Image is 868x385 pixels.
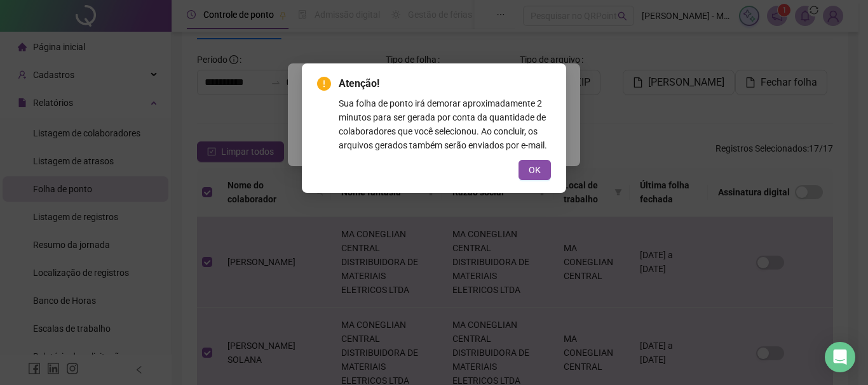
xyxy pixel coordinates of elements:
[339,96,551,152] div: Sua folha de ponto irá demorar aproximadamente 2 minutos para ser gerada por conta da quantidade ...
[529,163,541,177] span: OK
[339,76,551,91] span: Atenção!
[519,160,551,180] button: OK
[317,77,331,91] span: exclamation-circle
[825,342,855,372] div: Open Intercom Messenger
